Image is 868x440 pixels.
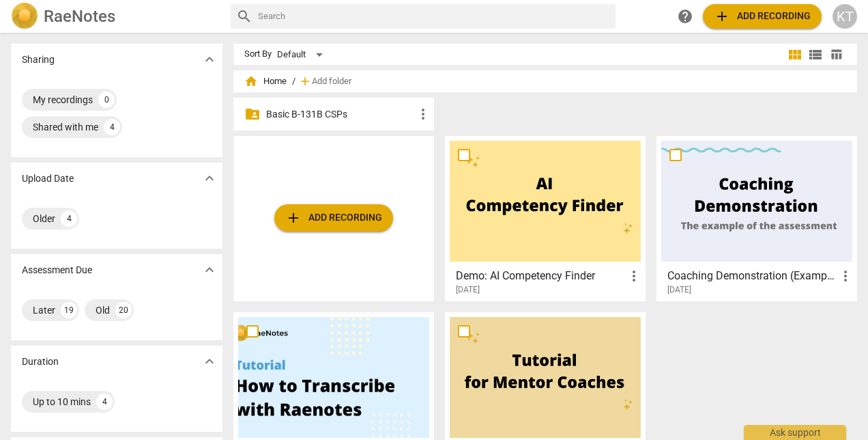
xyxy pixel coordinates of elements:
[667,284,691,296] span: [DATE]
[115,302,132,318] div: 20
[298,74,312,88] span: add
[104,119,120,135] div: 4
[11,3,220,30] a: LogoRaeNotes
[22,53,55,67] p: Sharing
[199,351,220,372] button: Show more
[415,106,431,122] span: more_vert
[714,8,811,25] span: Add recording
[285,210,382,226] span: Add recording
[807,46,824,63] span: view_list
[244,74,258,88] span: home
[201,51,218,68] span: expand_more
[44,7,115,26] h2: RaeNotes
[673,4,697,29] a: Help
[787,46,803,63] span: view_module
[714,8,730,25] span: add
[661,141,852,295] a: Coaching Demonstration (Example)[DATE]
[244,49,272,59] div: Sort By
[199,260,220,280] button: Show more
[33,212,55,225] div: Older
[826,44,846,65] button: Table view
[244,106,261,122] span: folder_shared
[199,168,220,189] button: Show more
[33,120,98,134] div: Shared with me
[626,268,642,284] span: more_vert
[201,262,218,278] span: expand_more
[96,394,113,410] div: 4
[33,93,93,107] div: My recordings
[456,284,480,296] span: [DATE]
[456,268,626,284] h3: Demo: AI Competency Finder
[258,5,610,27] input: Search
[98,92,115,108] div: 0
[201,170,218,187] span: expand_more
[33,303,55,317] div: Later
[837,268,854,284] span: more_vert
[292,77,295,87] span: /
[236,8,252,25] span: search
[785,44,805,65] button: Tile view
[833,4,857,29] button: KT
[667,268,837,284] h3: Coaching Demonstration (Example)
[830,48,843,61] span: table_chart
[744,425,846,440] div: Ask support
[11,3,38,30] img: Logo
[266,107,415,122] p: Basic B-131B CSPs
[805,44,826,65] button: List view
[61,210,77,227] div: 4
[312,77,351,87] span: Add folder
[201,353,218,370] span: expand_more
[703,4,822,29] button: Upload
[22,263,92,277] p: Assessment Due
[22,171,74,186] p: Upload Date
[96,303,110,317] div: Old
[677,8,693,25] span: help
[244,74,287,88] span: Home
[22,355,59,369] p: Duration
[274,204,393,232] button: Upload
[199,49,220,70] button: Show more
[277,44,328,66] div: Default
[61,302,77,318] div: 19
[33,395,91,409] div: Up to 10 mins
[285,210,302,226] span: add
[450,141,641,295] a: Demo: AI Competency Finder[DATE]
